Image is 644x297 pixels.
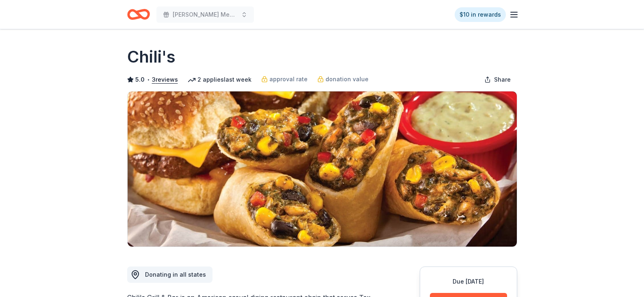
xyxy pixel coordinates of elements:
a: approval rate [261,74,308,84]
a: $10 in rewards [455,7,506,22]
a: donation value [317,74,369,84]
span: Share [494,75,511,85]
h1: Chili's [127,46,176,68]
span: • [147,76,150,83]
span: Donating in all states [145,271,206,278]
a: Home [127,5,150,24]
div: 2 applies last week [188,75,252,85]
span: approval rate [269,74,308,84]
button: Share [478,72,517,88]
span: donation value [325,74,369,84]
button: [PERSON_NAME] Memorial Golf Tournament [156,7,254,23]
span: 5.0 [135,75,145,85]
div: Due [DATE] [430,277,507,286]
span: [PERSON_NAME] Memorial Golf Tournament [173,10,238,20]
img: Image for Chili's [128,91,517,247]
button: 3reviews [152,75,178,85]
